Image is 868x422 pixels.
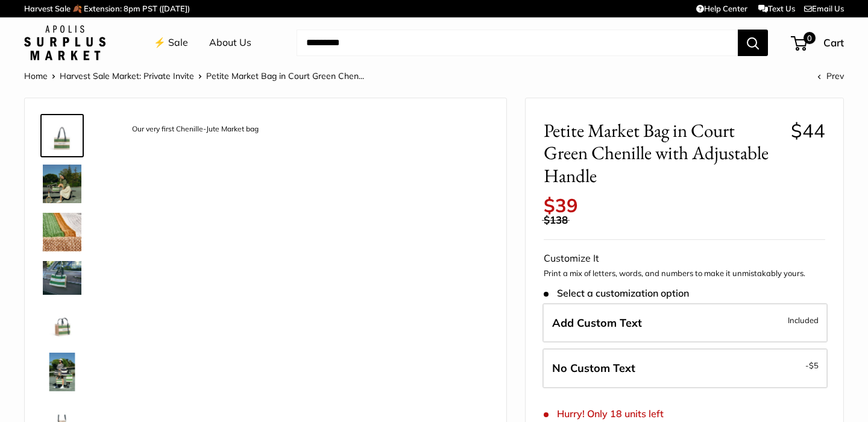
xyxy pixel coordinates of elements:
p: Print a mix of letters, words, and numbers to make it unmistakably yours. [544,268,825,280]
span: - [805,358,819,373]
img: Apolis: Surplus Market [24,25,105,60]
a: Petite Market Bag in Court Green Chenille with Adjustable Handle [40,350,84,394]
span: $39 [544,194,578,217]
span: Included [788,313,819,327]
span: $138 [544,213,568,226]
a: Text Us [758,4,795,13]
span: Select a customization option [544,288,689,299]
button: Search [738,30,768,56]
span: No Custom Text [552,361,635,375]
a: Prev [817,71,844,81]
nav: Breadcrumb [24,68,364,84]
span: Hurry! Only 18 units left [544,408,664,420]
img: description_Our very first Chenille-Jute Market bag [43,116,81,155]
span: 0 [804,32,816,44]
a: Help Center [696,4,747,13]
span: Petite Market Bag in Court Green Chen... [206,71,364,81]
a: description_Part of our original Chenille Collection [40,259,84,297]
label: Add Custom Text [542,303,828,343]
span: Cart [823,36,844,49]
a: Petite Market Bag in Court Green Chenille with Adjustable Handle [40,302,84,345]
img: Petite Market Bag in Court Green Chenille with Adjustable Handle [43,304,81,343]
img: description_Part of our original Chenille Collection [43,261,81,294]
div: Customize It [544,250,825,268]
span: Petite Market Bag in Court Green Chenille with Adjustable Handle [544,119,782,187]
span: $44 [791,119,825,142]
img: description_A close up of our first Chenille Jute Market Bag [43,213,81,251]
a: 0 Cart [792,33,844,52]
a: description_Adjustable Handles for whatever mood you are in [40,162,84,206]
a: Harvest Sale Market: Private Invite [60,71,194,81]
label: Leave Blank [542,348,828,388]
img: Petite Market Bag in Court Green Chenille with Adjustable Handle [43,353,81,391]
a: Email Us [804,4,844,13]
a: description_Our very first Chenille-Jute Market bag [40,114,84,157]
a: description_A close up of our first Chenille Jute Market Bag [40,210,84,254]
input: Search... [297,30,738,56]
div: Our very first Chenille-Jute Market bag [126,121,265,137]
a: About Us [209,34,251,52]
img: description_Adjustable Handles for whatever mood you are in [43,165,81,203]
a: Home [24,71,48,81]
span: Add Custom Text [552,316,642,330]
a: ⚡️ Sale [154,34,188,52]
span: $5 [809,361,819,370]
